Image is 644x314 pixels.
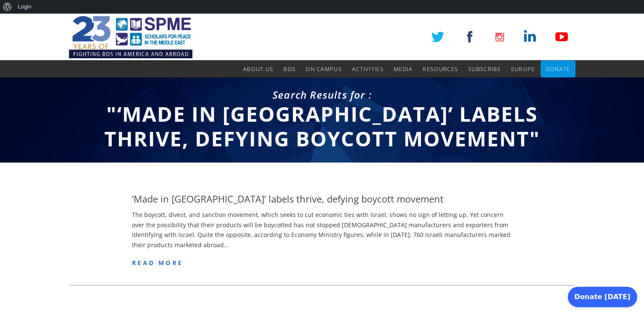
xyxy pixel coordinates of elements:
[243,60,273,77] a: About Us
[306,60,342,77] a: On Campus
[468,65,501,73] span: Subscribe
[546,65,570,73] span: Donate
[104,100,540,152] span: "‘Made in [GEOGRAPHIC_DATA]’ labels thrive, defying boycott movement"
[511,60,535,77] a: Europe
[394,65,413,73] span: Media
[132,259,183,267] a: read more
[243,65,273,73] span: About Us
[283,60,295,77] a: BDS
[306,65,342,73] span: On Campus
[468,60,501,77] a: Subscribe
[511,65,535,73] span: Europe
[69,14,192,60] img: SPME
[423,60,458,77] a: Resources
[394,60,413,77] a: Media
[352,60,384,77] a: Activities
[69,88,575,102] div: Search Results for :
[423,65,458,73] span: Resources
[283,65,295,73] span: BDS
[546,60,570,77] a: Donate
[132,192,444,206] h4: ‘Made in [GEOGRAPHIC_DATA]’ labels thrive, defying boycott movement
[352,65,384,73] span: Activities
[132,210,512,250] p: The boycott, divest, and sanction movement, which seeks to cut economic ties with Israel, shows n...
